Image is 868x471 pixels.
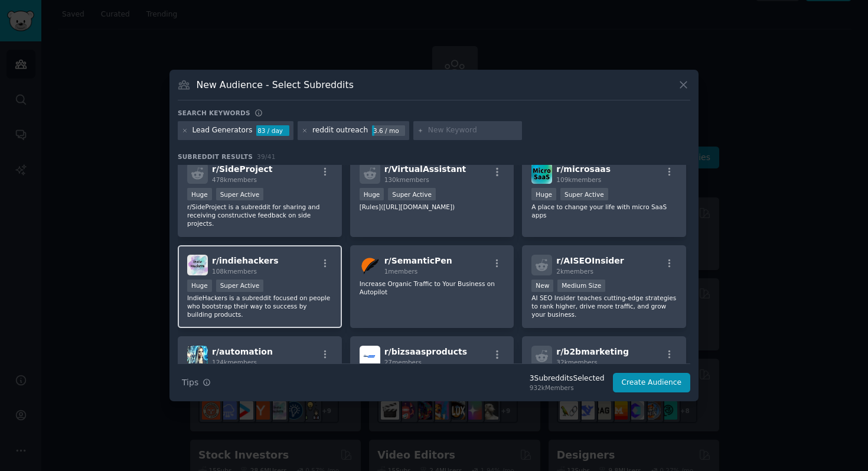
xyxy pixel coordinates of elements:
img: microsaas [531,163,552,184]
span: Tips [182,376,198,389]
span: Subreddit Results [178,152,253,161]
p: Increase Organic Traffic to Your Business on Autopilot [360,280,505,296]
div: Super Active [388,188,436,200]
p: [Rules]([URL][DOMAIN_NAME]) [360,203,505,211]
div: New [531,280,553,292]
span: r/ automation [212,347,273,356]
span: 2k members [556,268,593,275]
div: Medium Size [557,280,605,292]
span: 32k members [556,359,597,366]
div: Super Active [216,188,264,200]
span: 478k members [212,176,257,183]
span: r/ SemanticPen [384,256,452,265]
h3: Search keywords [178,109,250,117]
span: 27 members [384,359,422,366]
span: 130k members [384,176,429,183]
div: 932k Members [530,384,605,392]
span: r/ bizsaasproducts [384,347,467,356]
input: New Keyword [428,125,518,136]
div: reddit outreach [312,125,368,136]
p: A place to change your life with micro SaaS apps [531,203,677,219]
span: 108k members [212,268,257,275]
span: r/ VirtualAssistant [384,164,466,174]
button: Tips [178,372,215,393]
span: 1 members [384,268,418,275]
div: 3 Subreddit s Selected [530,373,605,384]
div: 83 / day [256,125,289,136]
img: SemanticPen [360,255,380,275]
span: 39 / 41 [257,153,276,160]
div: Super Active [560,188,608,200]
div: Lead Generators [192,125,253,136]
div: Huge [531,188,556,200]
span: 124k members [212,359,257,366]
img: automation [187,346,208,366]
span: r/ SideProject [212,164,273,174]
p: AI SEO Insider teaches cutting-edge strategies to rank higher, drive more traffic, and grow your ... [531,294,677,319]
span: r/ AISEOInsider [556,256,624,265]
img: indiehackers [187,255,208,275]
button: Create Audience [613,373,691,393]
span: 109k members [556,176,601,183]
img: bizsaasproducts [360,346,380,366]
div: Huge [187,188,212,200]
div: Huge [360,188,384,200]
p: r/SideProject is a subreddit for sharing and receiving constructive feedback on side projects. [187,203,332,228]
p: IndieHackers is a subreddit focused on people who bootstrap their way to success by building prod... [187,294,332,319]
div: Super Active [216,280,264,292]
div: Huge [187,280,212,292]
span: r/ b2bmarketing [556,347,629,356]
div: 3.6 / mo [372,125,405,136]
span: r/ indiehackers [212,256,279,265]
h3: New Audience - Select Subreddits [197,79,354,91]
span: r/ microsaas [556,164,611,174]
